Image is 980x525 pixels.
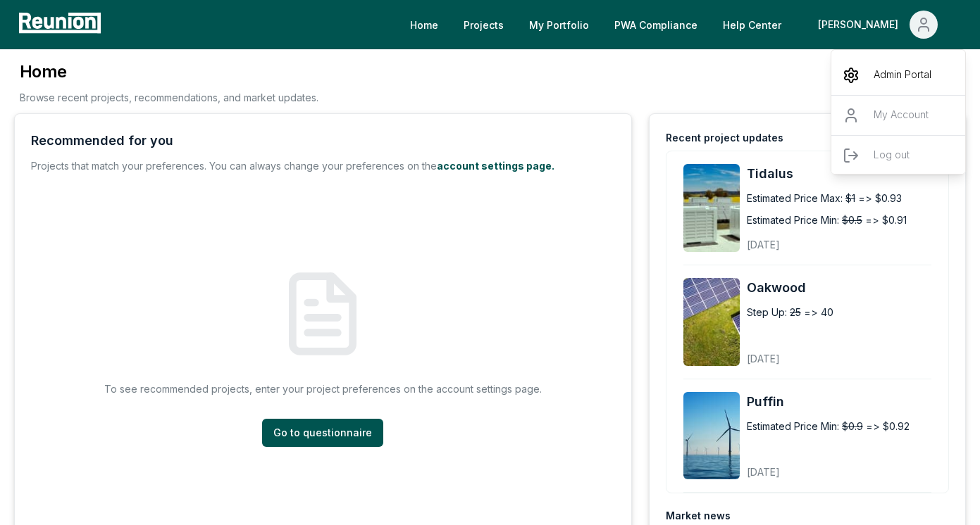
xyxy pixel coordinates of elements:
[804,305,833,320] span: => 40
[747,227,976,252] div: [DATE]
[747,164,976,184] a: Tidalus
[262,419,383,447] a: Go to questionnaire
[874,107,929,124] p: My Account
[20,90,318,105] p: Browse recent projects, recommendations, and market updates.
[831,56,967,181] div: [PERSON_NAME]
[399,11,966,39] nav: Main
[452,11,515,39] a: Projects
[747,419,839,434] div: Estimated Price Min:
[666,509,731,523] div: Market news
[747,392,976,412] a: Puffin
[747,213,839,227] div: Estimated Price Min:
[31,131,173,151] div: Recommended for you
[104,381,542,396] p: To see recommended projects, enter your project preferences on the account settings page.
[831,56,967,95] a: Admin Portal
[683,392,740,480] img: Puffin
[437,160,554,172] a: account settings page.
[874,147,910,164] p: Log out
[858,191,902,205] span: => $0.93
[399,11,449,39] a: Home
[683,164,740,252] img: Tidalus
[807,11,949,39] button: [PERSON_NAME]
[747,455,976,479] div: [DATE]
[747,278,976,298] a: Oakwood
[31,160,437,172] span: Projects that match your preferences. You can always change your preferences on the
[790,305,801,320] span: 25
[747,305,787,320] div: Step Up:
[747,341,976,366] div: [DATE]
[845,191,855,205] span: $1
[874,67,931,84] p: Admin Portal
[666,131,783,145] div: Recent project updates
[20,61,318,83] h3: Home
[842,213,862,227] span: $0.5
[518,11,600,39] a: My Portfolio
[842,419,863,434] span: $0.9
[747,191,843,205] div: Estimated Price Max:
[865,213,907,227] span: => $0.91
[818,11,904,39] div: [PERSON_NAME]
[603,11,709,39] a: PWA Compliance
[683,278,740,366] img: Oakwood
[712,11,793,39] a: Help Center
[866,419,910,434] span: => $0.92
